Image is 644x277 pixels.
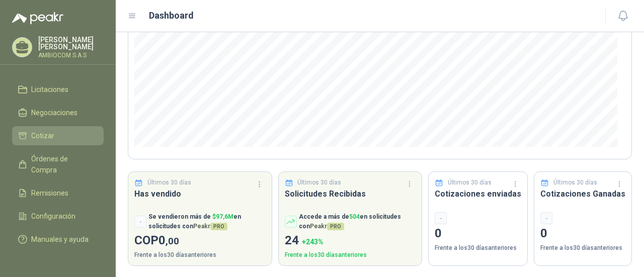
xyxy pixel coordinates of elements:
p: Accede a más de en solicitudes con [299,212,416,231]
a: Manuales y ayuda [12,230,104,249]
a: Cotizar [12,126,104,145]
span: + 243 % [302,238,324,246]
h1: Dashboard [149,9,194,23]
img: Logo peakr [12,12,63,24]
a: Licitaciones [12,80,104,99]
span: Órdenes de Compra [31,153,94,175]
span: PRO [327,223,344,230]
span: Configuración [31,211,75,222]
p: Últimos 30 días [147,178,191,188]
h3: Solicitudes Recibidas [285,188,416,200]
p: 0 [540,224,625,243]
p: Últimos 30 días [297,178,341,188]
p: COP [134,231,266,250]
span: ,00 [166,235,179,247]
span: Negociaciones [31,107,77,118]
p: Últimos 30 días [553,178,597,188]
h3: Has vendido [134,188,266,200]
a: Configuración [12,207,104,226]
p: 24 [285,231,416,250]
h3: Cotizaciones Ganadas [540,188,625,200]
p: Frente a los 30 días anteriores [285,250,416,260]
span: Manuales y ayuda [31,234,89,245]
p: Últimos 30 días [448,178,492,188]
h3: Cotizaciones enviadas [435,188,521,200]
div: - [435,212,447,224]
span: PRO [210,223,227,230]
div: - [540,212,552,224]
span: Cotizar [31,130,54,141]
a: Órdenes de Compra [12,149,104,179]
a: Remisiones [12,183,104,203]
p: Frente a los 30 días anteriores [134,250,266,260]
p: AMBIOCOM S.A.S [38,52,104,58]
span: Remisiones [31,188,68,199]
span: 0 [158,233,179,247]
span: 504 [349,213,360,220]
span: Licitaciones [31,84,68,95]
p: Se vendieron más de en solicitudes con [148,212,266,231]
span: Peakr [193,223,227,230]
div: - [134,216,146,228]
span: $ 97,6M [212,213,233,220]
span: Peakr [310,223,344,230]
p: 0 [435,224,521,243]
a: Negociaciones [12,103,104,122]
p: Frente a los 30 días anteriores [435,243,521,253]
p: Frente a los 30 días anteriores [540,243,625,253]
p: [PERSON_NAME] [PERSON_NAME] [38,36,104,50]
